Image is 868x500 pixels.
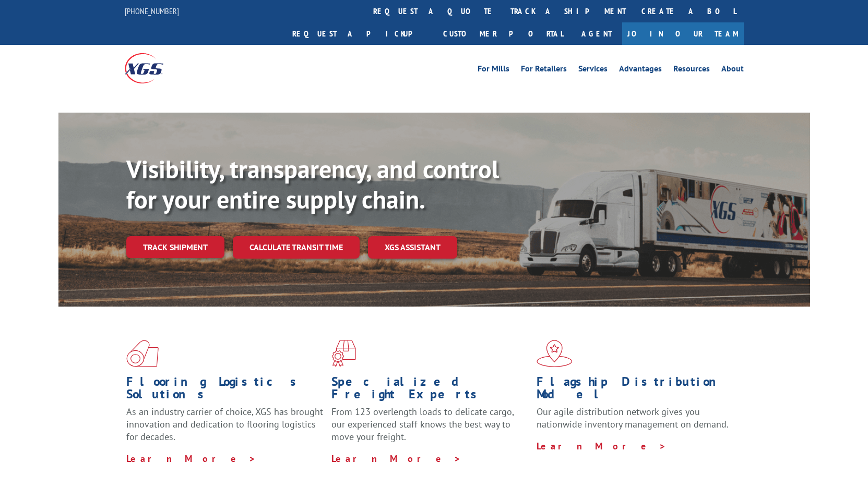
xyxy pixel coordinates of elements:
p: From 123 overlength loads to delicate cargo, our experienced staff knows the best way to move you... [331,406,529,452]
a: About [721,65,744,76]
a: Advantages [619,65,662,76]
a: Track shipment [126,236,224,258]
a: Resources [673,65,710,76]
a: Learn More > [537,440,667,452]
span: Our agile distribution network gives you nationwide inventory management on demand. [537,406,729,430]
a: Request a pickup [284,22,435,45]
h1: Specialized Freight Experts [331,375,529,406]
a: Learn More > [126,453,256,465]
a: Join Our Team [622,22,744,45]
span: As an industry carrier of choice, XGS has brought innovation and dedication to flooring logistics... [126,406,323,443]
a: Calculate transit time [233,236,360,259]
img: xgs-icon-flagship-distribution-model-red [537,340,573,367]
a: Learn More > [331,453,461,465]
a: Services [578,65,608,76]
a: Agent [571,22,622,45]
h1: Flooring Logistics Solutions [126,375,324,406]
a: XGS ASSISTANT [368,236,457,259]
h1: Flagship Distribution Model [537,375,734,406]
a: [PHONE_NUMBER] [125,6,179,16]
a: Customer Portal [435,22,571,45]
a: For Mills [478,65,509,76]
img: xgs-icon-total-supply-chain-intelligence-red [126,340,159,367]
img: xgs-icon-focused-on-flooring-red [331,340,356,367]
a: For Retailers [521,65,567,76]
b: Visibility, transparency, and control for your entire supply chain. [126,153,499,215]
